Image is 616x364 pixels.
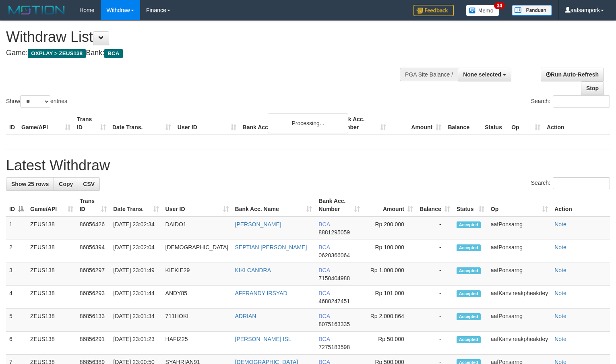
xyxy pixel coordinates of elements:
[554,244,566,250] a: Note
[6,286,27,309] td: 4
[110,263,162,286] td: [DATE] 23:01:49
[20,95,50,108] select: Showentries
[18,112,74,135] th: Game/API
[6,157,610,174] h1: Latest Withdraw
[318,290,330,296] span: BCA
[488,309,551,332] td: aafPonsarng
[318,344,350,350] span: Copy 7275183598 to clipboard
[76,263,110,286] td: 86856297
[363,263,416,286] td: Rp 1,000,000
[235,267,271,273] a: KIKI CANDRA
[27,240,76,263] td: ZEUS138
[531,177,610,189] label: Search:
[235,221,281,227] a: [PERSON_NAME]
[235,290,287,296] a: AFFRANDY IRSYAD
[232,194,316,217] th: Bank Acc. Name: activate to sort column ascending
[363,332,416,355] td: Rp 50,000
[76,286,110,309] td: 86856293
[6,263,27,286] td: 3
[554,336,566,342] a: Note
[318,275,350,281] span: Copy 7150404988 to clipboard
[363,194,416,217] th: Amount: activate to sort column ascending
[363,286,416,309] td: Rp 101,000
[162,332,232,355] td: HAFIZ25
[482,112,508,135] th: Status
[174,112,240,135] th: User ID
[581,81,604,95] a: Stop
[76,194,110,217] th: Trans ID: activate to sort column ascending
[318,221,330,227] span: BCA
[488,240,551,263] td: aafPonsarng
[508,112,544,135] th: Op
[457,244,481,251] span: Accepted
[27,286,76,309] td: ZEUS138
[110,309,162,332] td: [DATE] 23:01:34
[554,290,566,296] a: Note
[27,263,76,286] td: ZEUS138
[416,286,453,309] td: -
[318,267,330,273] span: BCA
[11,181,49,187] span: Show 25 rows
[27,332,76,355] td: ZEUS138
[457,221,481,228] span: Accepted
[551,194,610,217] th: Action
[6,309,27,332] td: 5
[318,313,330,319] span: BCA
[162,194,232,217] th: User ID: activate to sort column ascending
[6,112,18,135] th: ID
[453,194,488,217] th: Status: activate to sort column ascending
[363,217,416,240] td: Rp 200,000
[488,286,551,309] td: aafKanvireakpheakdey
[363,240,416,263] td: Rp 100,000
[457,313,481,320] span: Accepted
[235,336,291,342] a: [PERSON_NAME] ISL
[318,244,330,250] span: BCA
[235,244,307,250] a: SEPTIAN [PERSON_NAME]
[162,309,232,332] td: 711HOKI
[240,112,335,135] th: Bank Acc. Name
[162,286,232,309] td: ANDY85
[554,221,566,227] a: Note
[76,309,110,332] td: 86856133
[162,217,232,240] td: DAIDO1
[318,298,350,304] span: Copy 4680247451 to clipboard
[416,240,453,263] td: -
[6,49,403,57] h4: Game: Bank:
[59,181,73,187] span: Copy
[110,240,162,263] td: [DATE] 23:02:04
[413,5,454,16] img: Feedback.jpg
[416,332,453,355] td: -
[444,112,482,135] th: Balance
[416,194,453,217] th: Balance: activate to sort column ascending
[488,332,551,355] td: aafKanvireakpheakdey
[416,309,453,332] td: -
[235,313,256,319] a: ADRIAN
[6,217,27,240] td: 1
[6,332,27,355] td: 6
[488,263,551,286] td: aafPonsarng
[531,95,610,108] label: Search:
[28,49,86,58] span: OXPLAY > ZEUS138
[512,5,552,16] img: panduan.png
[363,309,416,332] td: Rp 2,000,864
[318,252,350,259] span: Copy 0620366064 to clipboard
[554,267,566,273] a: Note
[6,95,67,108] label: Show entries
[416,263,453,286] td: -
[76,217,110,240] td: 86856426
[463,71,501,78] span: None selected
[78,177,100,191] a: CSV
[27,194,76,217] th: Game/API: activate to sort column ascending
[54,177,78,191] a: Copy
[6,194,27,217] th: ID: activate to sort column descending
[416,217,453,240] td: -
[110,286,162,309] td: [DATE] 23:01:44
[457,336,481,343] span: Accepted
[541,68,604,81] a: Run Auto-Refresh
[544,112,610,135] th: Action
[6,4,67,16] img: MOTION_logo.png
[457,290,481,297] span: Accepted
[74,112,109,135] th: Trans ID
[110,332,162,355] td: [DATE] 23:01:23
[162,240,232,263] td: [DEMOGRAPHIC_DATA]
